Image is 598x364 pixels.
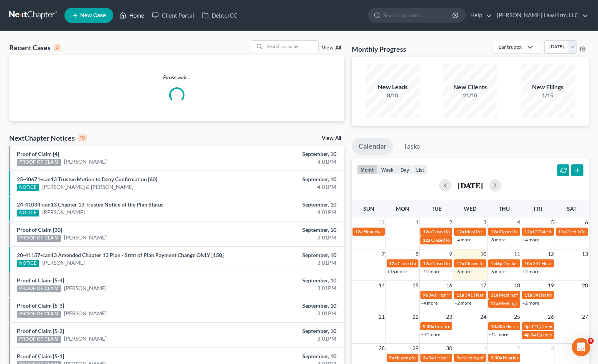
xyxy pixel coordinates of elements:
[521,92,575,99] div: 1/15
[572,338,590,356] iframe: Intercom live chat
[465,292,534,298] span: 341 Hearing for [PERSON_NAME]
[513,281,521,290] span: 18
[503,261,535,266] span: Docket Text: for
[265,41,318,52] input: Search by name...
[462,355,547,361] span: Meeting of Creditors for [PERSON_NAME]
[491,355,502,361] span: 9:30a
[17,302,64,309] a: Proof of Claim [5-3]
[513,249,521,259] span: 11
[378,218,385,227] span: 31
[465,261,522,266] span: Closed for [PERSON_NAME]
[479,281,487,290] span: 17
[428,355,538,361] span: 341 Hearing for [PERSON_NAME] & [PERSON_NAME]
[506,323,565,329] span: Hearing for [PERSON_NAME]
[17,285,61,292] div: PROOF OF CLAIM
[412,281,419,290] span: 15
[513,312,521,321] span: 25
[78,134,87,141] div: 10
[64,158,107,166] a: [PERSON_NAME]
[524,292,532,298] span: 11a
[421,269,440,274] a: +15 more
[445,344,453,353] span: 30
[491,300,498,306] span: 11a
[17,226,62,233] a: Proof of Claim [30]
[235,277,336,284] div: September, 10
[499,300,584,306] span: Meeting of Creditors for [PERSON_NAME]
[588,338,594,344] span: 3
[423,292,428,298] span: 9a
[431,237,535,243] span: Closed for [PERSON_NAME][GEOGRAPHIC_DATA]
[235,310,336,317] div: 3:01PM
[397,164,413,175] button: day
[389,355,394,361] span: 9a
[322,45,341,51] a: View All
[235,284,336,292] div: 3:01PM
[64,234,107,241] a: [PERSON_NAME]
[558,229,566,234] span: 12a
[466,8,492,22] a: Help
[378,281,385,290] span: 14
[415,218,419,227] span: 1
[431,229,489,234] span: Closed for [PERSON_NAME]
[235,234,336,241] div: 3:01PM
[235,150,336,158] div: September, 10
[499,292,559,298] span: Meeting for [PERSON_NAME]
[443,92,497,99] div: 21/10
[17,184,39,191] div: NOTICE
[366,92,420,99] div: 8/10
[493,8,588,22] a: [PERSON_NAME] Law Firm, LLC
[534,205,542,212] span: Fri
[435,323,523,329] span: Confirmation Hearing for [PERSON_NAME]
[499,44,522,50] div: Bankruptcy
[363,229,453,234] span: Financial Management for [PERSON_NAME]
[363,205,374,212] span: Sun
[235,201,336,208] div: September, 10
[445,312,453,321] span: 23
[235,208,336,216] div: 4:01PM
[524,229,532,234] span: 12a
[378,312,385,321] span: 21
[17,353,64,359] a: Proof of Claim [5-1]
[42,259,85,267] a: [PERSON_NAME]
[524,332,530,338] span: 4p
[352,44,406,54] h3: Monthly Progress
[235,353,336,360] div: September, 10
[397,261,455,266] span: Closed for [PERSON_NAME]
[17,159,61,166] div: PROOF OF CLAIM
[547,249,555,259] span: 12
[352,138,393,155] a: Calendar
[235,175,336,183] div: September, 10
[421,331,440,337] a: +44 more
[516,218,521,227] span: 4
[522,237,539,243] a: +4 more
[235,158,336,166] div: 4:01PM
[396,205,409,212] span: Mon
[491,323,505,329] span: 10:30a
[516,344,521,353] span: 2
[9,43,61,52] div: Recent Cases
[533,229,591,234] span: IC Date for [PERSON_NAME]
[54,44,61,51] div: 0
[499,205,510,212] span: Thu
[64,284,107,292] a: [PERSON_NAME]
[567,205,577,212] span: Sat
[17,260,39,267] div: NOTICE
[423,237,430,243] span: 12a
[17,151,59,157] a: Proof of Claim [4]
[522,300,539,306] a: +2 more
[491,292,498,298] span: 11a
[322,136,341,141] a: View All
[235,251,336,259] div: September, 10
[455,300,471,306] a: +2 more
[366,83,420,92] div: New Leads
[432,205,441,212] span: Tue
[17,235,61,242] div: PROOF OF CLAIM
[17,336,61,343] div: PROOF OF CLAIM
[491,261,502,266] span: 1:46p
[42,183,133,191] a: [PERSON_NAME] & [PERSON_NAME]
[148,8,198,22] a: Client Portal
[491,229,498,234] span: 12a
[235,259,336,267] div: 3:01PM
[415,249,419,259] span: 8
[456,292,464,298] span: 11a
